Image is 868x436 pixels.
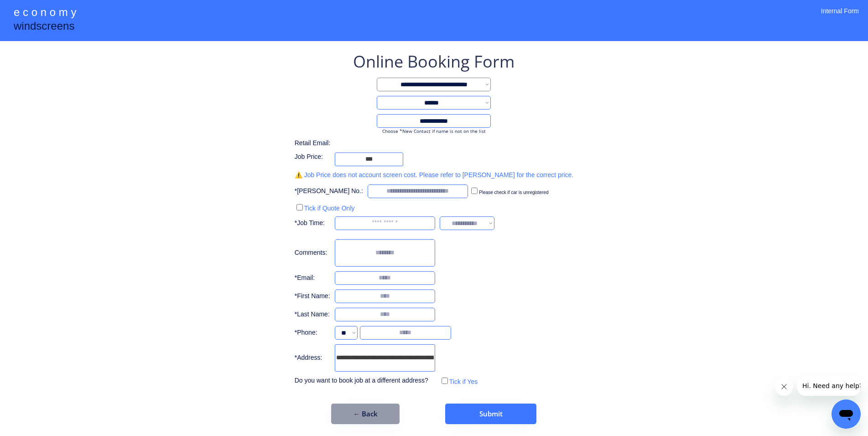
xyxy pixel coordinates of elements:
label: Tick if Yes [449,378,478,385]
iframe: Message from company [797,376,861,396]
div: *Address: [295,353,330,362]
label: Please check if car is unregistered [479,190,548,195]
div: Comments: [295,248,330,257]
div: ⚠️ Job Price does not account screen cost. Please refer to [PERSON_NAME] for the correct price. [295,171,573,180]
div: *Last Name: [295,310,330,319]
button: ← Back [331,404,400,424]
iframe: Button to launch messaging window [832,399,861,429]
div: Do you want to book job at a different address? [295,376,435,385]
div: Retail Email: [295,139,340,148]
div: e c o n o m y [14,5,76,22]
div: Online Booking Form [353,50,515,73]
div: Choose *New Contact if name is not on the list [377,128,491,134]
div: Job Price: [295,152,330,162]
button: Submit [445,404,536,424]
div: *First Name: [295,292,330,301]
div: *[PERSON_NAME] No.: [295,187,363,196]
div: *Phone: [295,328,330,337]
span: Hi. Need any help? [5,6,66,14]
div: Internal Form [821,7,859,27]
iframe: Close message [775,378,793,396]
label: Tick if Quote Only [304,205,355,212]
div: *Job Time: [295,219,330,228]
div: *Email: [295,273,330,283]
div: windscreens [14,18,74,36]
